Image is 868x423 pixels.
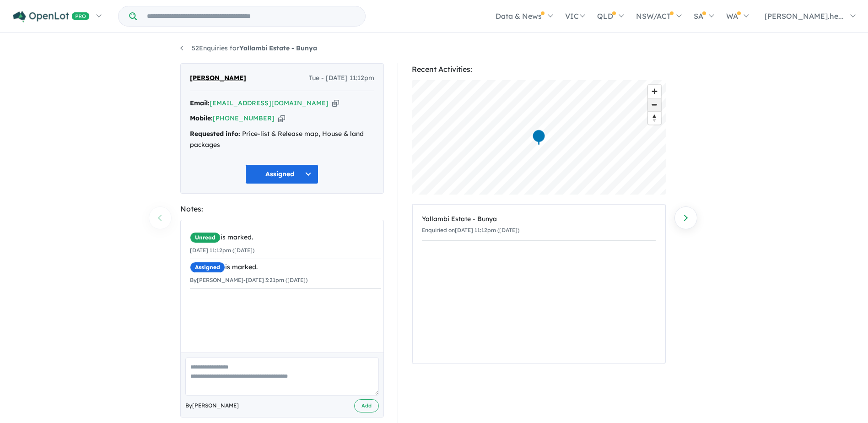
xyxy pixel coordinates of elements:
[765,11,844,21] span: [PERSON_NAME].he...
[648,111,661,125] button: Reset bearing to north
[190,99,210,107] strong: Email:
[180,44,317,52] a: 52Enquiries forYallambi Estate - Bunya
[190,262,225,273] span: Assigned
[412,80,666,195] canvas: Map
[180,43,688,54] nav: breadcrumb
[245,164,318,184] button: Assigned
[412,63,666,76] div: Recent Activities:
[190,262,381,273] div: is marked.
[278,114,285,123] button: Copy
[190,73,246,84] span: [PERSON_NAME]
[213,114,275,122] a: [PHONE_NUMBER]
[13,11,90,22] img: Openlot PRO Logo White
[185,401,239,410] span: By [PERSON_NAME]
[190,130,240,138] strong: Requested info:
[190,247,254,254] small: [DATE] 11:12pm ([DATE])
[309,73,374,84] span: Tue - [DATE] 11:12pm
[190,232,221,243] span: Unread
[139,6,363,26] input: Try estate name, suburb, builder or developer
[648,98,661,111] button: Zoom out
[180,203,384,215] div: Notes:
[648,85,661,98] button: Zoom in
[422,214,656,225] div: Yallambi Estate - Bunya
[190,129,374,151] div: Price-list & Release map, House & land packages
[354,399,379,412] button: Add
[422,227,519,233] small: Enquiried on [DATE] 11:12pm ([DATE])
[190,277,307,283] small: By [PERSON_NAME] - [DATE] 3:21pm ([DATE])
[190,232,381,243] div: is marked.
[210,99,329,107] a: [EMAIL_ADDRESS][DOMAIN_NAME]
[332,98,339,108] button: Copy
[239,44,317,52] strong: Yallambi Estate - Bunya
[532,129,545,146] div: Map marker
[190,114,213,122] strong: Mobile:
[422,209,656,241] a: Yallambi Estate - BunyaEnquiried on[DATE] 11:12pm ([DATE])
